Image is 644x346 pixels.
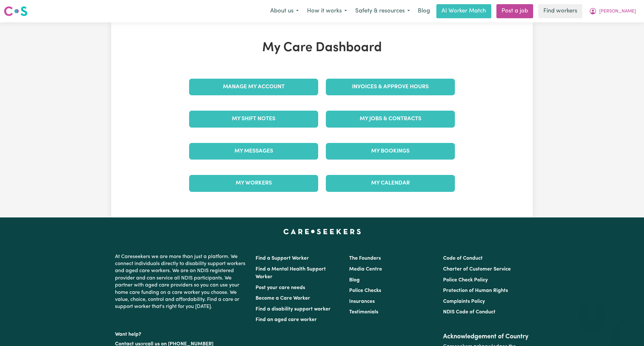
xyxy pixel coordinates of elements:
[4,5,27,17] img: Careseekers logo
[4,4,27,19] a: Careseekers logo
[256,307,331,312] a: Find a disability support worker
[443,288,508,293] a: Protection of Human Rights
[326,143,455,160] a: My Bookings
[115,251,248,313] p: At Careseekers we are more than just a platform. We connect individuals directly to disability su...
[443,256,483,261] a: Code of Conduct
[349,310,378,315] a: Testimonials
[189,79,318,95] a: Manage My Account
[256,296,310,301] a: Become a Care Worker
[256,256,309,261] a: Find a Support Worker
[326,79,455,95] a: Invoices & Approve Hours
[256,317,317,322] a: Find an aged care worker
[349,299,375,304] a: Insurances
[256,285,305,290] a: Post your care needs
[443,333,529,341] h2: Acknowledgement of Country
[189,175,318,192] a: My Workers
[185,40,459,56] h1: My Care Dashboard
[349,288,381,293] a: Police Checks
[283,229,361,234] a: Careseekers home page
[349,278,360,283] a: Blog
[599,8,636,15] span: [PERSON_NAME]
[538,4,582,18] a: Find workers
[443,299,485,304] a: Complaints Policy
[266,4,303,18] button: About us
[349,256,381,261] a: The Founders
[326,175,455,192] a: My Calendar
[189,111,318,127] a: My Shift Notes
[303,4,351,18] button: How it works
[443,310,495,315] a: NDIS Code of Conduct
[496,4,533,18] a: Post a job
[256,267,326,279] a: Find a Mental Health Support Worker
[585,4,640,18] button: My Account
[585,305,598,318] iframe: Close message
[189,143,318,160] a: My Messages
[414,4,434,18] a: Blog
[326,111,455,127] a: My Jobs & Contracts
[618,320,639,341] iframe: Button to launch messaging window
[436,4,491,18] a: AI Worker Match
[351,4,414,18] button: Safety & resources
[443,267,511,272] a: Charter of Customer Service
[349,267,382,272] a: Media Centre
[443,278,488,283] a: Police Check Policy
[115,328,248,338] p: Want help?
